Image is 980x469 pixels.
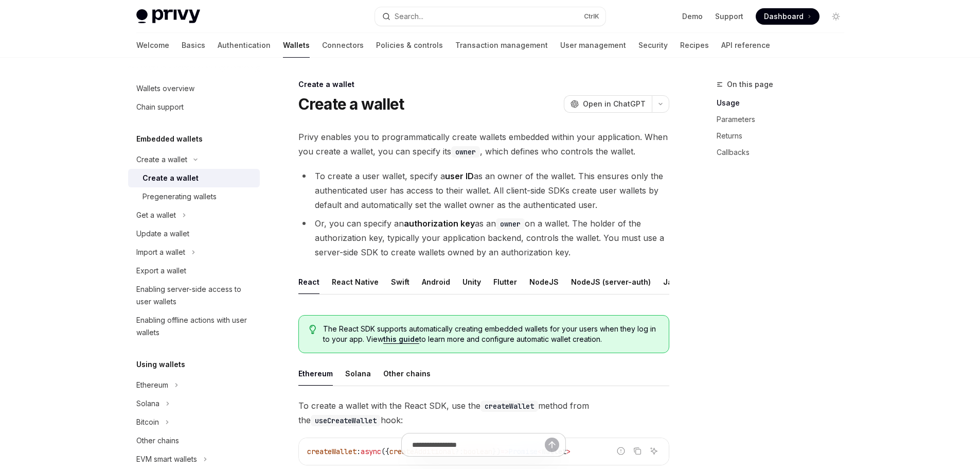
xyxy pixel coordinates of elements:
a: Export a wallet [128,262,260,280]
div: Search... [395,10,423,23]
a: Enabling server-side access to user wallets [128,280,260,311]
button: Toggle Bitcoin section [128,413,260,431]
div: Pregenerating wallets [142,190,217,203]
span: To create a wallet with the React SDK, use the method from the hook: [298,398,669,427]
span: Privy enables you to programmatically create wallets embedded within your application. When you c... [298,130,669,159]
button: Open in ChatGPT [564,95,652,113]
div: Swift [391,270,409,294]
div: Create a wallet [298,79,669,90]
strong: user ID [445,171,474,181]
a: Demo [682,11,703,22]
button: Toggle Ethereum section [128,376,260,394]
a: Connectors [322,33,364,58]
span: On this page [727,78,773,91]
span: The React SDK supports automatically creating embedded wallets for your users when they log in to... [323,324,658,344]
h1: Create a wallet [298,95,404,113]
div: Ethereum [136,379,168,391]
a: Dashboard [756,8,819,25]
a: Callbacks [717,144,852,161]
img: light logo [136,9,200,24]
button: Toggle dark mode [828,8,844,25]
a: Authentication [218,33,271,58]
li: Or, you can specify an as an on a wallet. The holder of the authorization key, typically your app... [298,216,669,259]
a: Policies & controls [376,33,443,58]
div: Ethereum [298,361,333,386]
input: Ask a question... [412,433,545,456]
div: NodeJS (server-auth) [571,270,651,294]
div: React Native [332,270,379,294]
div: Other chains [383,361,431,386]
div: Bitcoin [136,416,159,428]
a: User management [560,33,626,58]
a: Welcome [136,33,169,58]
a: Other chains [128,431,260,450]
span: Dashboard [764,11,804,22]
svg: Tip [309,325,316,334]
a: Usage [717,95,852,111]
a: Transaction management [455,33,548,58]
div: Wallets overview [136,82,194,95]
a: Security [638,33,668,58]
strong: authorization key [404,218,475,229]
a: Wallets overview [128,79,260,98]
div: Enabling offline actions with user wallets [136,314,254,339]
code: createWallet [480,401,538,412]
div: Java [663,270,681,294]
div: Solana [345,361,371,386]
code: useCreateWallet [311,415,381,426]
code: owner [496,218,525,230]
div: Enabling server-side access to user wallets [136,283,254,308]
a: Create a wallet [128,169,260,187]
button: Toggle Import a wallet section [128,243,260,262]
div: Get a wallet [136,209,176,221]
a: Enabling offline actions with user wallets [128,311,260,342]
button: Toggle Get a wallet section [128,206,260,224]
h5: Using wallets [136,358,185,371]
div: Solana [136,397,159,410]
div: Flutter [493,270,517,294]
a: this guide [383,335,419,344]
div: Other chains [136,435,179,447]
div: Export a wallet [136,265,186,277]
li: To create a user wallet, specify a as an owner of the wallet. This ensures only the authenticated... [298,169,669,212]
div: Android [422,270,450,294]
div: EVM smart wallets [136,453,197,465]
a: Basics [182,33,205,58]
button: Toggle EVM smart wallets section [128,450,260,468]
button: Toggle Solana section [128,394,260,413]
div: NodeJS [529,270,559,294]
div: Import a wallet [136,246,185,258]
div: React [298,270,319,294]
div: Unity [462,270,481,294]
span: Open in ChatGPT [583,99,646,109]
div: Create a wallet [136,153,187,166]
a: Pregenerating wallets [128,187,260,206]
a: Support [715,11,743,22]
button: Send message [545,438,559,452]
a: Returns [717,128,852,144]
a: Recipes [680,33,709,58]
code: owner [451,146,480,158]
a: Parameters [717,111,852,128]
span: Ctrl K [584,12,599,21]
a: Chain support [128,98,260,116]
button: Toggle Create a wallet section [128,150,260,169]
div: Create a wallet [142,172,199,184]
div: Chain support [136,101,184,113]
button: Open search [375,7,605,26]
h5: Embedded wallets [136,133,203,145]
div: Update a wallet [136,228,189,240]
a: Wallets [283,33,310,58]
a: Update a wallet [128,224,260,243]
a: API reference [721,33,770,58]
